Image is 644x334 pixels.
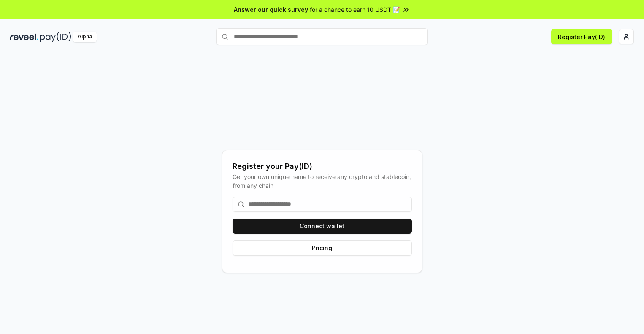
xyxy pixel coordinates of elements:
div: Alpha [73,32,97,42]
button: Pricing [233,240,412,256]
span: for a chance to earn 10 USDT 📝 [310,5,400,14]
div: Get your own unique name to receive any crypto and stablecoin, from any chain [233,172,412,190]
button: Register Pay(ID) [551,29,612,44]
div: Register your Pay(ID) [233,160,412,172]
span: Answer our quick survey [234,5,308,14]
img: reveel_dark [10,32,38,42]
img: pay_id [40,32,71,42]
button: Connect wallet [233,219,412,234]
